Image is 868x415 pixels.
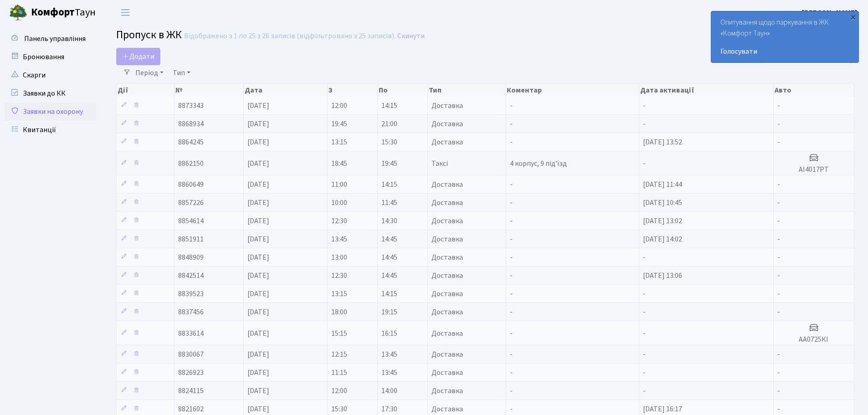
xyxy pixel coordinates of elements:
[510,368,513,378] span: -
[643,271,682,281] span: [DATE] 13:06
[643,179,682,190] span: [DATE] 11:44
[31,5,96,20] span: Таун
[431,272,463,279] span: Доставка
[381,198,397,208] span: 11:45
[5,84,96,102] a: Заявки до КК
[381,216,397,226] span: 14:30
[381,137,397,147] span: 15:30
[381,179,397,190] span: 14:15
[777,368,780,378] span: -
[331,404,347,414] span: 15:30
[510,386,513,396] span: -
[247,307,269,317] span: [DATE]
[9,4,27,22] img: logo.png
[247,386,269,396] span: [DATE]
[428,84,506,97] th: Тип
[431,181,463,188] span: Доставка
[643,252,646,262] span: -
[178,198,204,208] span: 8857226
[381,252,397,262] span: 14:45
[431,387,463,395] span: Доставка
[178,349,204,359] span: 8830067
[510,307,513,317] span: -
[378,84,428,97] th: По
[5,102,96,121] a: Заявки на охорону
[381,271,397,281] span: 14:45
[777,349,780,359] span: -
[328,84,378,97] th: З
[247,198,269,208] span: [DATE]
[510,271,513,281] span: -
[777,289,780,299] span: -
[431,405,463,413] span: Доставка
[178,271,204,281] span: 8842514
[331,386,347,396] span: 12:00
[331,252,347,262] span: 13:00
[711,11,858,62] div: Опитування щодо паркування в ЖК «Комфорт Таун»
[178,307,204,317] span: 8837456
[643,198,682,208] span: [DATE] 10:45
[381,307,397,317] span: 19:15
[431,308,463,316] span: Доставка
[431,120,463,128] span: Доставка
[381,386,397,396] span: 14:00
[777,137,780,147] span: -
[431,290,463,297] span: Доставка
[117,84,175,97] th: Дії
[331,289,347,299] span: 13:15
[178,386,204,396] span: 8824115
[381,289,397,299] span: 14:15
[178,101,204,111] span: 8873343
[247,271,269,281] span: [DATE]
[247,349,269,359] span: [DATE]
[643,368,646,378] span: -
[397,32,425,41] a: Скинути
[331,271,347,281] span: 12:30
[184,32,395,41] div: Відображено з 1 по 25 з 26 записів (відфільтровано з 25 записів).
[331,159,347,169] span: 18:45
[331,328,347,338] span: 15:15
[510,289,513,299] span: -
[774,84,854,97] th: Авто
[381,349,397,359] span: 13:45
[331,368,347,378] span: 11:15
[510,349,513,359] span: -
[777,404,780,414] span: -
[247,179,269,190] span: [DATE]
[331,198,347,208] span: 10:00
[431,369,463,376] span: Доставка
[431,217,463,225] span: Доставка
[802,7,857,18] a: [PERSON_NAME]
[510,216,513,226] span: -
[178,234,204,244] span: 8851911
[331,349,347,359] span: 12:15
[431,102,463,109] span: Доставка
[5,66,96,84] a: Скарги
[178,252,204,262] span: 8848909
[643,216,682,226] span: [DATE] 13:02
[178,289,204,299] span: 8839523
[244,84,328,97] th: Дата
[431,199,463,206] span: Доставка
[510,101,513,111] span: -
[431,330,463,337] span: Доставка
[5,48,96,66] a: Бронювання
[381,328,397,338] span: 16:15
[247,137,269,147] span: [DATE]
[510,119,513,129] span: -
[331,307,347,317] span: 18:00
[643,289,646,299] span: -
[247,216,269,226] span: [DATE]
[643,159,646,169] span: -
[777,179,780,190] span: -
[114,5,137,20] button: Переключити навігацію
[506,84,639,97] th: Коментар
[247,404,269,414] span: [DATE]
[169,65,194,81] a: Тип
[331,216,347,226] span: 12:30
[431,160,448,167] span: Таксі
[331,234,347,244] span: 13:45
[643,234,682,244] span: [DATE] 14:02
[510,179,513,190] span: -
[643,349,646,359] span: -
